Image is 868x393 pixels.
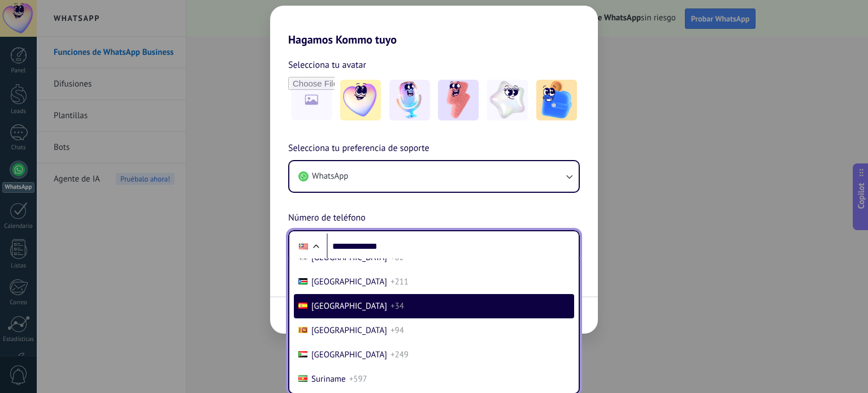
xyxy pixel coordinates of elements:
img: -2.jpeg [389,80,430,120]
img: -1.jpeg [340,80,381,120]
span: +94 [390,325,404,336]
span: [GEOGRAPHIC_DATA] [311,301,387,312]
span: Selecciona tu avatar [288,58,366,72]
span: +597 [349,374,367,385]
span: Selecciona tu preferencia de soporte [288,141,429,156]
span: WhatsApp [312,171,348,182]
span: [GEOGRAPHIC_DATA] [311,349,387,360]
img: -4.jpeg [487,80,528,120]
span: +34 [390,301,404,312]
img: -5.jpeg [536,80,577,120]
span: Suriname [311,374,346,385]
span: +249 [390,349,409,360]
button: WhatsApp [289,161,579,192]
span: Número de teléfono [288,211,366,226]
img: -3.jpeg [438,80,479,120]
div: Malaysia: + 60 [293,235,314,258]
span: +211 [390,277,409,287]
h2: Hagamos Kommo tuyo [270,6,598,46]
span: [GEOGRAPHIC_DATA] [311,277,387,287]
span: [GEOGRAPHIC_DATA] [311,325,387,336]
